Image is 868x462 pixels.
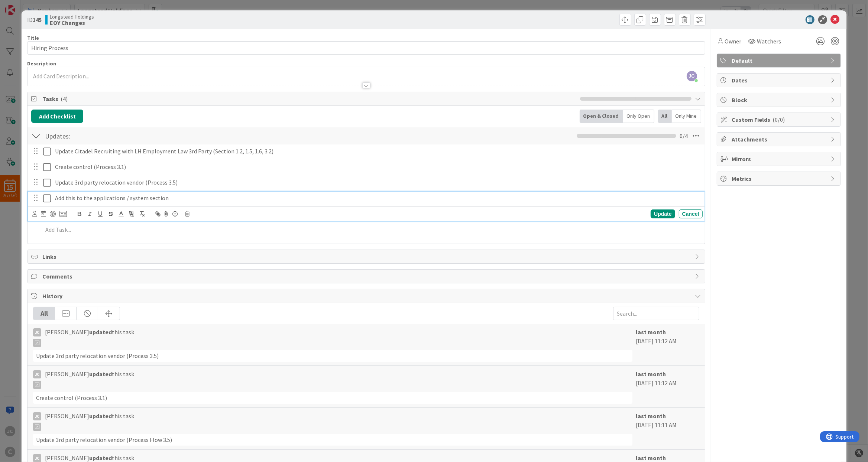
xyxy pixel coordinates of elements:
[89,328,112,336] b: updated
[42,129,210,143] input: Add Checklist...
[580,110,623,123] div: Open & Closed
[732,174,827,183] span: Metrics
[42,94,576,103] span: Tasks
[773,116,785,123] span: ( 0/0 )
[33,328,41,336] div: JC
[672,110,701,123] div: Only Mine
[636,454,666,462] b: last month
[50,20,94,26] b: EOY Changes
[42,252,691,261] span: Links
[680,131,688,140] span: 0 / 4
[732,115,827,124] span: Custom Fields
[687,71,697,81] span: JC
[89,412,112,420] b: updated
[651,209,675,218] div: Update
[55,147,700,156] p: Update Citadel Recruiting with LH Employment Law 3rd Party (Section 1.2, 1.5, 1.6, 3.2)
[732,154,827,163] span: Mirrors
[613,307,699,320] input: Search...
[42,292,691,300] span: History
[732,56,827,65] span: Default
[45,370,134,389] span: [PERSON_NAME] this task
[61,95,68,103] span: ( 4 )
[27,35,39,41] label: Title
[732,135,827,144] span: Attachments
[636,370,699,404] div: [DATE] 11:12 AM
[33,307,55,320] div: All
[757,37,781,46] span: Watchers
[658,110,672,123] div: All
[33,392,632,404] div: Create control (Process 3.1)
[33,412,41,420] div: JC
[725,37,742,46] span: Owner
[89,454,112,462] b: updated
[636,370,666,378] b: last month
[31,110,83,123] button: Add Checklist
[27,15,42,24] span: ID
[27,60,56,67] span: Description
[636,328,666,336] b: last month
[89,370,112,378] b: updated
[732,95,827,104] span: Block
[45,328,134,347] span: [PERSON_NAME] this task
[27,41,705,55] input: type card name here...
[623,110,654,123] div: Only Open
[55,194,700,202] p: Add this to the applications / system section
[636,412,666,420] b: last month
[55,163,700,171] p: Create control (Process 3.1)
[636,328,699,362] div: [DATE] 11:12 AM
[33,16,42,23] b: 145
[636,411,699,446] div: [DATE] 11:11 AM
[732,76,827,85] span: Dates
[679,209,703,218] div: Cancel
[33,370,41,378] div: JC
[16,1,34,10] span: Support
[33,350,632,362] div: Update 3rd party relocation vendor (Process 3.5)
[42,272,691,281] span: Comments
[45,411,134,431] span: [PERSON_NAME] this task
[50,14,94,20] span: Longstead Holdings
[55,178,700,187] p: Update 3rd party relocation vendor (Process 3.5)
[33,434,632,446] div: Update 3rd party relocation vendor (Process Flow 3.5)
